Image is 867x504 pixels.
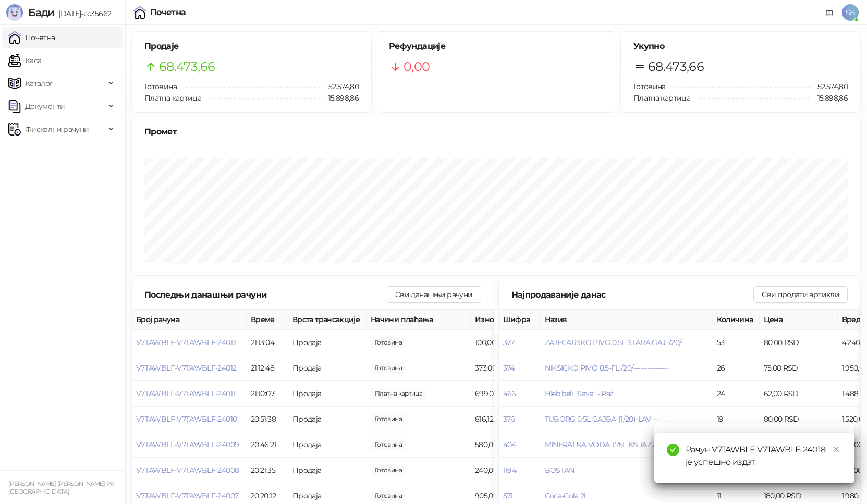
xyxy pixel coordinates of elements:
[545,465,575,475] button: BOSTAN
[503,363,515,373] button: 374
[247,355,288,381] td: 21:12:48
[247,432,288,458] td: 20:46:21
[132,310,247,330] th: Број рачуна
[545,414,658,424] span: TUBORG 0.5L GAJBA-(1/20)-LAV---
[144,125,848,138] div: Промет
[136,363,236,373] button: V7TAWBLF-V7TAWBLF-24012
[288,330,367,355] td: Продаја
[753,286,848,303] button: Сви продати артикли
[247,381,288,407] td: 21:10:07
[387,286,481,303] button: Сви данашњи рачуни
[760,310,838,330] th: Цена
[633,93,690,103] span: Платна картица
[247,310,288,330] th: Време
[760,330,838,355] td: 80,00 RSD
[25,73,53,94] span: Каталог
[545,491,586,500] button: Coca-Cola 2l
[471,355,549,381] td: 373,00 RSD
[545,440,662,449] button: MINERALNA VODA 1.75L KNJAZ /6/
[499,310,541,330] th: Шифра
[810,92,848,104] span: 15.898,86
[371,362,406,374] span: 373,00
[136,389,235,398] button: V7TAWBLF-V7TAWBLF-24011
[247,330,288,355] td: 21:13:04
[760,381,838,407] td: 62,00 RSD
[821,4,838,21] a: Документација
[321,81,359,92] span: 52.574,80
[25,96,65,117] span: Документи
[288,407,367,432] td: Продаја
[833,446,840,453] span: close
[136,414,237,424] button: V7TAWBLF-V7TAWBLF-24010
[54,9,111,18] span: [DATE]-cc35662
[150,8,186,17] div: Почетна
[371,439,406,450] span: 580,00
[25,119,89,140] span: Фискални рачуни
[144,93,201,103] span: Платна картица
[713,355,760,381] td: 26
[713,310,760,330] th: Количина
[810,81,848,92] span: 52.574,80
[404,57,430,77] span: 0,00
[760,355,838,381] td: 75,00 RSD
[503,440,516,449] button: 404
[159,57,215,77] span: 68.473,66
[831,444,842,455] a: Close
[288,355,367,381] td: Продаја
[389,40,603,53] h5: Рефундације
[6,4,23,21] img: Logo
[136,338,236,347] button: V7TAWBLF-V7TAWBLF-24013
[321,92,359,104] span: 15.898,86
[713,330,760,355] td: 53
[136,491,238,500] button: V7TAWBLF-V7TAWBLF-24007
[136,440,239,449] button: V7TAWBLF-V7TAWBLF-24009
[288,381,367,407] td: Продаја
[503,491,513,500] button: 571
[713,381,760,407] td: 24
[503,389,516,398] button: 466
[136,465,239,475] button: V7TAWBLF-V7TAWBLF-24008
[371,413,406,425] span: 816,12
[8,50,41,71] a: Каса
[545,363,667,373] button: NIKSICKO PIVO 0.5-FL./20/---------------
[713,407,760,432] td: 19
[471,310,549,330] th: Износ
[371,464,406,476] span: 240,00
[545,338,683,347] button: ZAJECARSKO PIVO 0.5L STARA GAJ.-/20/-
[288,310,367,330] th: Врста трансакције
[288,432,367,458] td: Продаја
[503,465,516,475] button: 1194
[471,432,549,458] td: 580,00 RSD
[144,82,177,91] span: Готовина
[648,57,704,77] span: 68.473,66
[545,389,614,398] button: Hleb beli "Sava" - Raž
[371,388,426,399] span: 699,00
[144,40,359,53] h5: Продаје
[471,407,549,432] td: 816,12 RSD
[541,310,713,330] th: Назив
[247,407,288,432] td: 20:51:38
[633,40,848,53] h5: Укупно
[8,27,55,48] a: Почетна
[144,288,387,301] div: Последњи данашњи рачуни
[633,82,666,91] span: Готовина
[367,310,471,330] th: Начини плаћања
[503,414,515,424] button: 376
[686,444,842,469] div: Рачун V7TAWBLF-V7TAWBLF-24018 је успешно издат
[247,458,288,483] td: 20:21:35
[8,480,114,495] small: [PERSON_NAME] [PERSON_NAME] PR [GEOGRAPHIC_DATA]
[371,337,406,348] span: 100,00
[667,444,679,456] span: check-circle
[760,407,838,432] td: 80,00 RSD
